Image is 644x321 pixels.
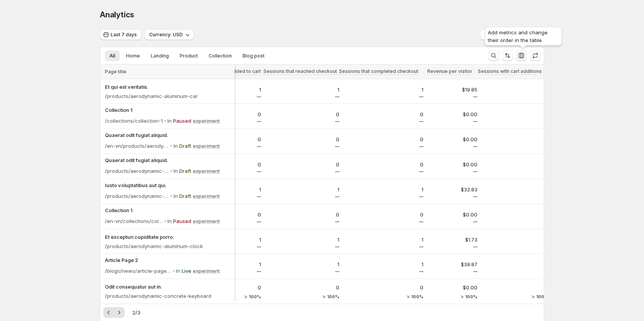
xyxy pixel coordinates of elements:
p: $0.00 [428,211,477,218]
p: /products/aerodynamic-aluminum-clock [105,242,203,250]
button: Quaerat odit fugiat aliquid. [105,131,232,139]
p: 0 [344,135,423,143]
p: 0 [266,211,339,218]
span: Collection [209,53,232,59]
p: Draft [179,142,191,150]
p: $32.83 [428,186,477,193]
button: Odit consequatur aut in. [105,283,232,291]
button: Next [114,307,125,318]
p: In [174,167,178,175]
p: 0 [344,211,423,218]
p: Paused [173,117,191,125]
span: Page title [105,69,126,75]
button: Et qui est veritatis. [105,83,232,91]
p: 1 [266,260,339,268]
p: 0 [344,160,423,168]
button: Quaerat odit fugiat aliquid. [105,156,232,164]
p: /products/aerodynamic-aluminum-gloves [105,192,169,200]
p: Paused [173,217,191,225]
span: Analytics [100,10,134,19]
button: Collection 1 [105,106,232,114]
p: Live [182,267,191,275]
p: $0.00 [428,135,477,143]
p: In [174,142,178,150]
p: 1 [344,236,423,243]
button: View by: All sessions [480,29,544,40]
span: 100% [465,294,477,299]
p: experiment [193,217,220,225]
p: 1 [266,236,339,243]
span: Blog post [243,53,265,59]
p: /products/aerodynamic-aluminum-car [105,92,198,100]
button: Search and filter results [488,50,499,61]
p: 0 [266,135,339,143]
p: /collections/collection-1 [105,117,163,125]
p: experiment [193,117,220,125]
p: 1 [344,86,423,93]
span: Product [180,53,198,59]
p: /blogs/news/article-page-2 [105,267,171,275]
p: 0 [482,284,548,291]
span: 2 / 3 [132,309,140,316]
p: /products/aerodynamic-concrete-keyboard [105,292,211,300]
p: /en-vn/collections/collection-1 [105,217,163,225]
span: Home [126,53,140,59]
p: experiment [193,142,220,150]
p: 1 [482,186,548,193]
p: experiment [193,267,220,275]
button: Iusto voluptatibus aut qui. [105,181,232,189]
p: /en-vn/products/aerodynamic-bronze-gloves [105,142,169,150]
p: $0.00 [428,160,477,168]
p: 0 [482,135,548,143]
span: Added to cart [229,68,261,74]
p: 0 [344,110,423,118]
span: Sessions with cart additions [478,68,542,74]
nav: Pagination [103,307,125,318]
p: Draft [179,167,191,175]
p: 0 [482,160,548,168]
p: In [167,117,172,125]
span: Currency: USD [149,32,183,38]
p: $39.87 [428,260,477,268]
p: 0 [482,110,548,118]
span: 100% [536,294,548,299]
p: 0 [266,110,339,118]
p: experiment [193,192,220,200]
span: Sessions that reached checkout [263,68,337,74]
p: $0.00 [428,284,477,291]
button: Collection 1 [105,206,232,214]
p: /products/aerodynamic-bronze-gloves [105,167,169,175]
p: Draft [179,192,191,200]
p: 0 [344,284,423,291]
span: All [110,53,115,59]
p: In [176,267,180,275]
button: Currency: USD [145,29,194,40]
button: Article Page 2 [105,256,232,264]
p: experiment [193,167,220,175]
p: $0.00 [428,110,477,118]
span: Revenue per visitor [427,68,472,74]
button: Sort the results [502,50,513,61]
p: 1 [482,260,548,268]
button: Last 7 days [100,29,142,40]
button: Et excepturi cupiditate porro. [105,233,232,241]
p: 1 [344,260,423,268]
p: 1 [344,186,423,193]
span: Sessions that completed checkout [339,68,418,74]
span: Landing [151,53,169,59]
p: 1 [266,186,339,193]
p: 0 [482,211,548,218]
p: 0 [266,284,339,291]
p: 1 [482,236,548,243]
p: 1 [266,86,339,93]
button: Previous [103,307,114,318]
p: $19.85 [428,86,477,93]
